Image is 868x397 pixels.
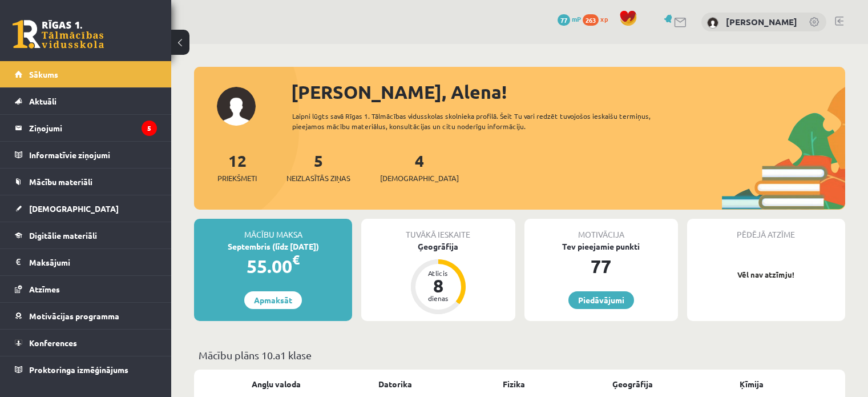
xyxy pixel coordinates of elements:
a: Sākums [15,61,157,87]
span: Digitālie materiāli [29,230,97,240]
span: 263 [583,14,599,26]
span: 77 [558,14,570,26]
a: Atzīmes [15,276,157,302]
div: Motivācija [524,219,678,240]
a: Rīgas 1. Tālmācības vidusskola [13,20,104,49]
div: Tev pieejamie punkti [524,240,678,252]
a: Angļu valoda [252,378,301,390]
span: [DEMOGRAPHIC_DATA] [29,203,119,214]
a: Fizika [503,378,525,390]
div: 55.00 [194,252,352,280]
div: 77 [524,252,678,280]
a: [PERSON_NAME] [726,16,797,27]
a: Motivācijas programma [15,303,157,329]
div: Mācību maksa [194,219,352,240]
a: [DEMOGRAPHIC_DATA] [15,195,157,222]
span: Motivācijas programma [29,311,119,321]
span: mP [572,14,581,23]
a: Proktoringa izmēģinājums [15,356,157,383]
span: Konferences [29,338,77,348]
a: Piedāvājumi [568,291,634,309]
a: 263 xp [583,14,613,23]
div: 8 [421,276,455,295]
div: [PERSON_NAME], Alena! [291,78,845,106]
a: Informatīvie ziņojumi [15,142,157,168]
div: Pēdējā atzīme [687,219,845,240]
a: 5Neizlasītās ziņas [286,150,350,184]
span: xp [600,14,608,23]
a: Datorika [378,378,412,390]
span: Atzīmes [29,284,60,294]
a: Ķīmija [740,378,764,390]
span: [DEMOGRAPHIC_DATA] [380,173,459,184]
span: Mācību materiāli [29,177,92,187]
a: Ģeogrāfija Atlicis 8 dienas [361,240,515,316]
a: Ģeogrāfija [612,378,653,390]
a: Mācību materiāli [15,169,157,195]
legend: Maksājumi [29,249,157,275]
p: Mācību plāns 10.a1 klase [199,347,841,363]
span: Priekšmeti [217,173,257,184]
div: Ģeogrāfija [361,240,515,252]
div: Tuvākā ieskaite [361,219,515,240]
legend: Ziņojumi [29,115,157,141]
span: € [292,251,300,268]
a: 12Priekšmeti [217,150,257,184]
a: 4[DEMOGRAPHIC_DATA] [380,150,459,184]
a: Apmaksāt [244,291,302,309]
span: Sākums [29,69,58,79]
div: Laipni lūgts savā Rīgas 1. Tālmācības vidusskolas skolnieka profilā. Šeit Tu vari redzēt tuvojošo... [292,111,683,131]
a: Digitālie materiāli [15,222,157,248]
a: Konferences [15,330,157,356]
a: 77 mP [558,14,581,23]
span: Proktoringa izmēģinājums [29,364,128,375]
div: dienas [421,295,455,302]
i: 5 [142,121,157,136]
img: Alena Fashutdinova [707,17,718,29]
a: Maksājumi [15,249,157,275]
div: Septembris (līdz [DATE]) [194,240,352,252]
div: Atlicis [421,270,455,276]
a: Aktuāli [15,88,157,114]
legend: Informatīvie ziņojumi [29,142,157,168]
a: Ziņojumi5 [15,115,157,141]
span: Aktuāli [29,96,56,106]
span: Neizlasītās ziņas [286,173,350,184]
p: Vēl nav atzīmju! [693,269,839,280]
